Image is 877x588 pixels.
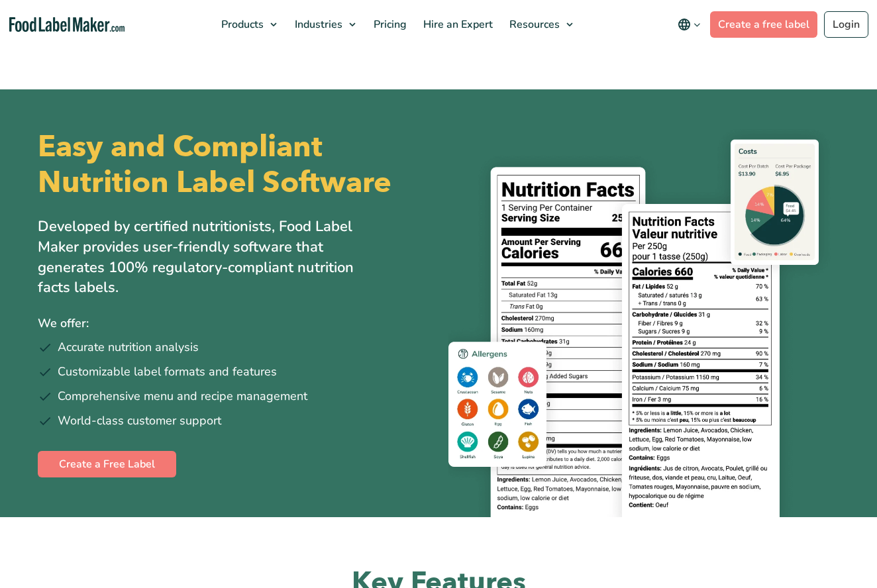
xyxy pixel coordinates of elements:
[419,17,494,32] span: Hire an Expert
[710,11,817,38] a: Create a free label
[38,217,382,298] p: Developed by certified nutritionists, Food Label Maker provides user-friendly software that gener...
[824,11,868,38] a: Login
[505,17,561,32] span: Resources
[58,363,277,381] span: Customizable label formats and features
[38,129,429,201] h1: Easy and Compliant Nutrition Label Software
[38,451,176,477] a: Create a Free Label
[58,412,221,430] span: World-class customer support
[58,387,307,405] span: Comprehensive menu and recipe management
[291,17,344,32] span: Industries
[58,338,199,356] span: Accurate nutrition analysis
[370,17,408,32] span: Pricing
[38,314,429,333] p: We offer:
[217,17,265,32] span: Products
